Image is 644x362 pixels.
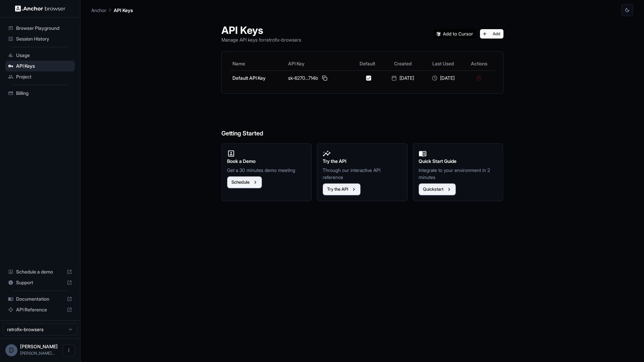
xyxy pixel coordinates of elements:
span: API Keys [16,63,72,69]
div: API Reference [5,304,75,315]
span: API Reference [16,306,64,313]
span: Billing [16,90,72,97]
div: Usage [5,50,75,61]
span: Daniel Portela [20,344,58,349]
h2: Book a Demo [227,158,306,165]
img: Add anchorbrowser MCP server to Cursor [434,29,476,39]
h2: Try the API [323,158,402,165]
div: API Keys [5,61,75,71]
div: Documentation [5,294,75,304]
nav: breadcrumb [91,6,133,14]
button: Copy API key [321,74,329,82]
div: D [5,344,17,356]
p: Anchor [91,7,106,14]
p: Through our interactive API reference [323,167,402,181]
th: Default [352,57,383,70]
th: Name [230,57,286,70]
p: Manage API keys for retrofix-browsers [221,36,301,43]
p: Integrate to your environment in 2 minutes [419,167,498,181]
img: Anchor Logo [15,5,65,12]
div: Billing [5,88,75,99]
span: Documentation [16,296,64,302]
td: Default API Key [230,70,286,85]
span: Session History [16,36,72,42]
span: Project [16,73,72,80]
div: Schedule a demo [5,266,75,277]
div: Session History [5,34,75,44]
button: Schedule [227,176,262,188]
th: Last Used [423,57,463,70]
span: Usage [16,52,72,59]
button: Quickstart [419,183,456,195]
span: Schedule a demo [16,268,64,275]
button: Add [480,29,503,39]
p: Get a 30 minutes demo meeting [227,167,306,174]
p: API Keys [114,7,133,14]
div: Project [5,71,75,82]
th: Actions [463,57,495,70]
div: sk-6270...714b [288,74,349,82]
div: [DATE] [426,75,461,81]
th: Created [383,57,423,70]
h6: Getting Started [221,102,503,138]
h1: API Keys [221,24,301,36]
button: Try the API [323,183,361,195]
div: [DATE] [385,75,420,81]
span: daniel@retrofix.ai [20,351,55,356]
span: Support [16,279,64,286]
h2: Quick Start Guide [419,158,498,165]
button: Open menu [63,344,75,356]
div: Browser Playground [5,23,75,34]
span: Browser Playground [16,25,72,32]
th: API Key [285,57,352,70]
div: Support [5,277,75,288]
